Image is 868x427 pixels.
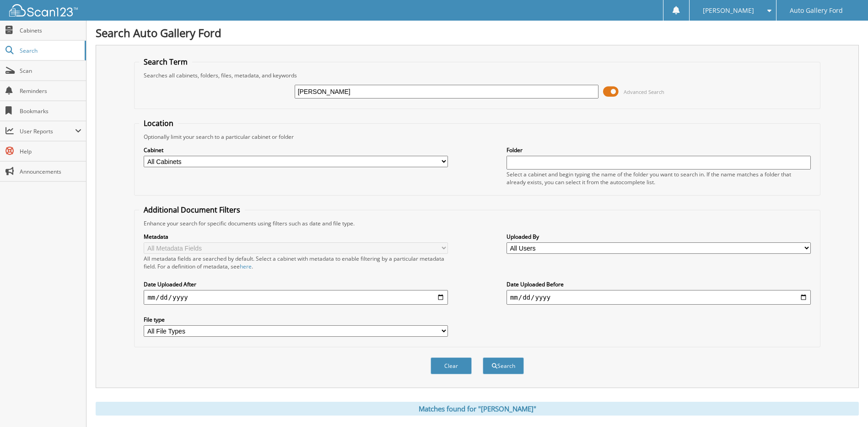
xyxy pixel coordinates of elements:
[139,205,245,215] legend: Additional Document Filters
[139,219,815,227] div: Enhance your search for specific documents using filters such as date and file type.
[20,27,81,34] span: Cabinets
[139,57,192,67] legend: Search Term
[790,8,843,13] span: Auto Gallery Ford
[431,357,472,374] button: Clear
[20,107,81,115] span: Bookmarks
[507,170,811,186] div: Select a cabinet and begin typing the name of the folder you want to search in. If the name match...
[507,233,811,241] label: Uploaded By
[507,146,811,154] label: Folder
[139,71,815,79] div: Searches all cabinets, folders, files, metadata, and keywords
[96,25,859,40] h1: Search Auto Gallery Ford
[96,402,859,416] div: Matches found for "[PERSON_NAME]"
[624,88,664,95] span: Advanced Search
[507,280,811,288] label: Date Uploaded Before
[20,87,81,95] span: Reminders
[20,168,81,175] span: Announcements
[144,146,448,154] label: Cabinet
[144,255,448,270] div: All metadata fields are searched by default. Select a cabinet with metadata to enable filtering b...
[240,263,252,270] a: here
[507,290,811,305] input: end
[144,290,448,305] input: start
[20,148,81,155] span: Help
[20,127,75,135] span: User Reports
[9,4,78,16] img: scan123-logo-white.svg
[139,133,815,141] div: Optionally limit your search to a particular cabinet or folder
[144,233,448,241] label: Metadata
[144,316,448,323] label: File type
[20,47,80,55] span: Search
[703,8,754,13] span: [PERSON_NAME]
[144,280,448,288] label: Date Uploaded After
[139,118,178,128] legend: Location
[20,67,81,75] span: Scan
[483,357,524,374] button: Search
